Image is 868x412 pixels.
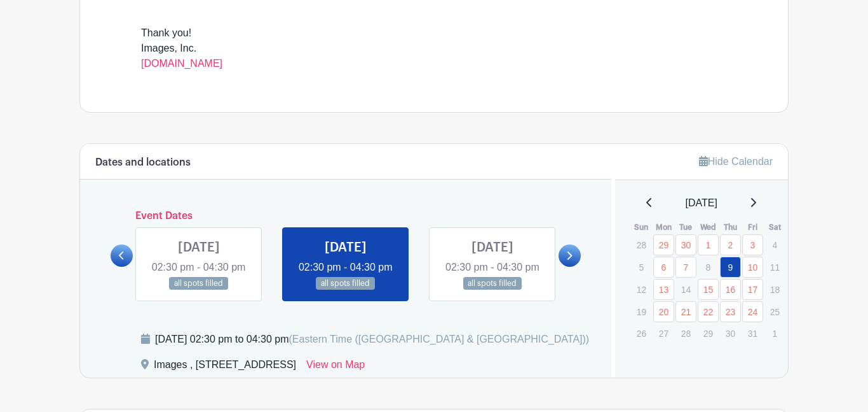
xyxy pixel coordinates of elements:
a: 9 [720,257,741,278]
a: 17 [742,279,763,300]
th: Sun [630,221,653,234]
a: 6 [653,257,674,278]
a: 20 [653,301,674,322]
p: 30 [720,323,741,343]
a: 21 [675,301,696,322]
a: Hide Calendar [699,156,773,167]
a: 23 [720,301,741,322]
p: 18 [764,280,785,299]
div: Thank you! [141,25,727,41]
div: Images , [STREET_ADDRESS] [154,357,296,378]
a: 7 [675,257,696,278]
th: Mon [653,221,675,234]
span: [DATE] [686,195,717,211]
th: Wed [697,221,719,234]
p: 26 [631,323,652,343]
a: 30 [675,234,696,255]
a: 13 [653,279,674,300]
a: 29 [653,234,674,255]
a: View on Map [306,357,365,378]
p: 11 [764,257,785,277]
p: 28 [675,323,696,343]
th: Sat [764,221,786,234]
p: 29 [698,323,719,343]
a: 22 [698,301,719,322]
div: Images, Inc. [141,41,727,71]
p: 27 [653,323,674,343]
th: Tue [675,221,697,234]
th: Fri [742,221,764,234]
p: 28 [631,235,652,255]
th: Thu [719,221,742,234]
p: 1 [764,323,785,343]
h6: Dates and locations [95,157,191,169]
p: 4 [764,235,785,255]
span: (Eastern Time ([GEOGRAPHIC_DATA] & [GEOGRAPHIC_DATA])) [288,334,589,345]
h6: Event Dates [133,210,559,222]
p: 19 [631,302,652,322]
a: [DOMAIN_NAME] [141,58,222,69]
p: 8 [698,257,719,277]
a: 10 [742,257,763,278]
p: 31 [742,323,763,343]
a: 16 [720,279,741,300]
a: 15 [698,279,719,300]
a: 3 [742,234,763,255]
p: 14 [675,280,696,299]
p: 5 [631,257,652,277]
a: 2 [720,234,741,255]
p: 12 [631,280,652,299]
a: 1 [698,234,719,255]
p: 25 [764,302,785,322]
div: [DATE] 02:30 pm to 04:30 pm [155,332,589,347]
a: 24 [742,301,763,322]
